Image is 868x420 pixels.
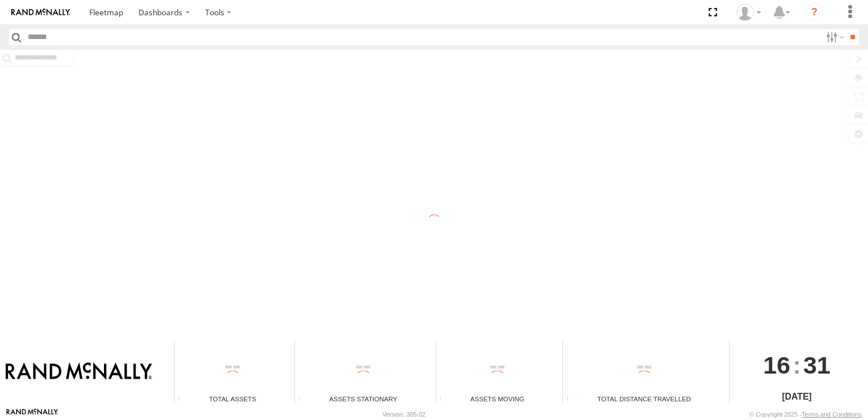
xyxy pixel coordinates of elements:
[805,3,823,22] i: ?
[563,394,725,404] div: Total Distance Travelled
[804,341,831,389] span: 31
[6,362,152,382] img: Rand McNally
[436,395,453,404] div: Total number of assets current in transit.
[295,394,431,404] div: Assets Stationary
[822,29,846,45] label: Search Filter Options
[175,394,290,404] div: Total Assets
[730,390,863,404] div: [DATE]
[732,4,765,21] div: Valeo Dash
[563,395,580,404] div: Total distance travelled by all assets within specified date range and applied filters
[802,411,862,418] a: Terms and Conditions
[11,8,70,16] img: rand-logo.svg
[295,395,312,404] div: Total number of assets current stationary.
[763,341,791,389] span: 16
[749,411,862,418] div: © Copyright 2025 -
[6,409,58,420] a: Visit our Website
[383,411,426,418] div: Version: 305.02
[175,395,192,404] div: Total number of Enabled Assets
[730,341,863,389] div: :
[436,394,559,404] div: Assets Moving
